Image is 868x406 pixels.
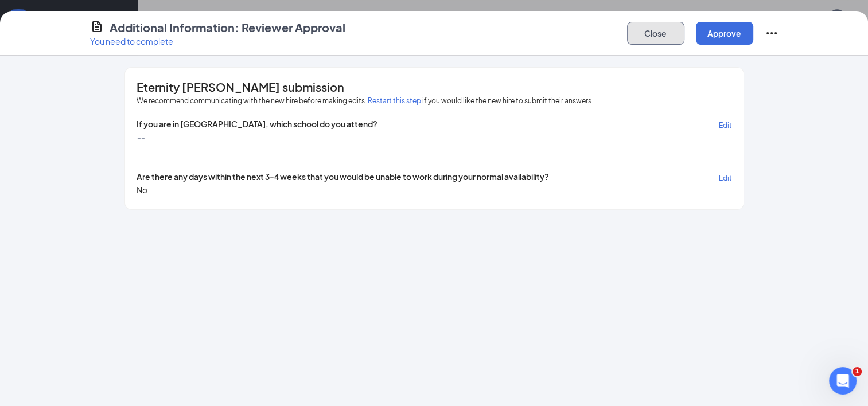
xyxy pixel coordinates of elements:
[696,22,753,45] button: Approve
[765,26,779,40] svg: Ellipses
[137,118,377,131] span: If you are in [GEOGRAPHIC_DATA], which school do you attend?
[853,367,862,376] span: 1
[719,118,732,131] button: Edit
[137,131,145,143] span: --
[90,36,345,47] p: You need to complete
[137,171,549,184] span: Are there any days within the next 3-4 weeks that you would be unable to work during your normal ...
[137,81,344,93] span: Eternity [PERSON_NAME] submission
[137,95,591,107] span: We recommend communicating with the new hire before making edits. if you would like the new hire ...
[90,19,104,33] svg: CustomFormIcon
[627,22,684,45] button: Close
[719,171,732,184] button: Edit
[368,95,421,107] button: Restart this step
[829,367,857,395] iframe: Intercom live chat
[137,184,147,196] span: No
[719,121,732,130] span: Edit
[719,174,732,182] span: Edit
[110,19,345,36] h4: Additional Information: Reviewer Approval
